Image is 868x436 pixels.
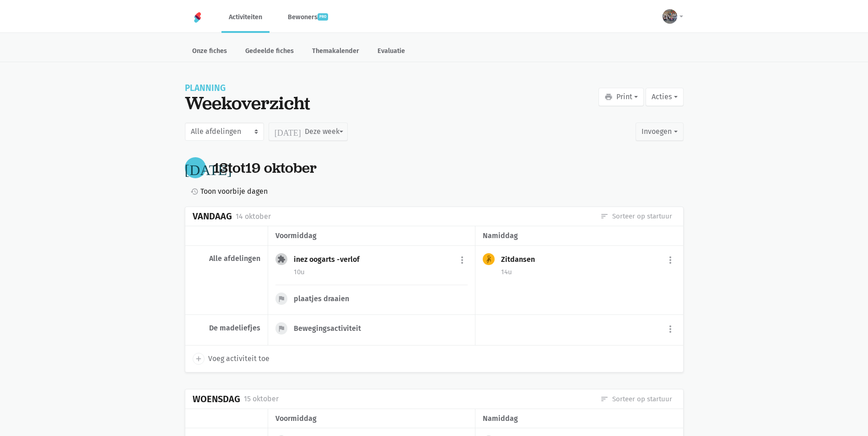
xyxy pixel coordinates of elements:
[193,211,232,222] div: Vandaag
[185,84,310,92] div: Planning
[213,160,317,176] div: tot
[598,88,644,106] button: Print
[483,413,675,425] div: namiddag
[277,255,286,263] i: extension
[190,187,199,196] i: history
[646,88,683,106] button: Acties
[501,268,512,276] span: 14u
[483,230,675,242] div: namiddag
[245,158,317,177] span: 19 oktober
[604,93,613,101] i: print
[277,295,286,303] i: flag
[187,186,268,197] a: Toon voorbije dagen
[193,254,260,263] div: Alle afdelingen
[193,324,260,333] div: De madeliefjes
[294,324,368,333] div: Bewegingsactiviteit
[238,42,301,62] a: Gedeelde fiches
[275,230,468,242] div: voormiddag
[185,42,234,62] a: Onze fiches
[485,255,493,263] i: sports_handball
[236,211,271,223] div: 14 oktober
[269,122,348,141] button: Deze week
[600,212,609,220] i: sort
[244,393,279,405] div: 15 oktober
[185,160,232,175] i: [DATE]
[294,294,356,303] div: plaatjes draaien
[600,211,672,221] a: Sorteer op startuur
[600,395,609,403] i: sort
[318,13,328,21] span: pro
[193,394,240,404] div: Woensdag
[200,186,268,197] span: Toon voorbije dagen
[221,2,270,32] a: Activiteiten
[192,12,203,23] img: Home
[294,268,305,276] span: 10u
[501,255,542,264] div: Zitdansen
[305,42,367,62] a: Themakalender
[280,2,335,32] a: Bewonerspro
[185,92,310,113] div: Weekoverzicht
[636,122,683,141] button: Invoegen
[194,355,203,363] i: add
[294,255,367,264] div: inez oogarts -verlof
[275,413,468,425] div: voormiddag
[193,353,270,365] a: add Voeg activiteit toe
[370,42,412,62] a: Evaluatie
[208,353,270,365] span: Voeg activiteit toe
[600,394,672,404] a: Sorteer op startuur
[213,158,228,177] span: 13
[277,324,286,333] i: flag
[275,128,301,136] i: [DATE]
